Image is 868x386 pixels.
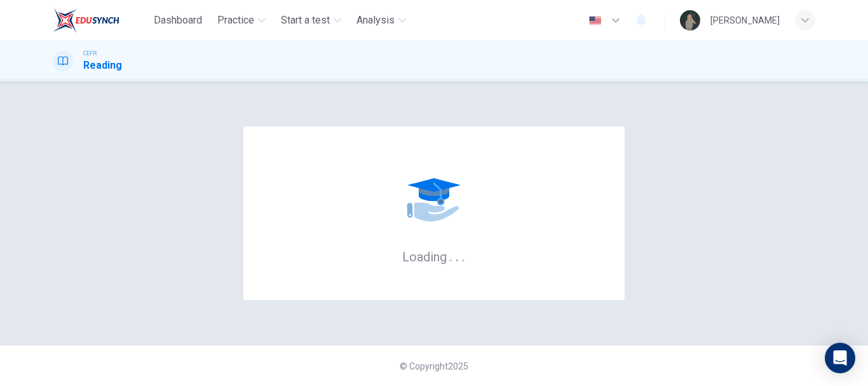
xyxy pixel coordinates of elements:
h6: . [455,245,459,266]
span: Dashboard [154,13,202,28]
img: EduSynch logo [53,8,119,33]
img: en [587,16,603,25]
span: Analysis [356,13,395,28]
h6: . [461,245,466,266]
img: Profile picture [680,10,700,31]
span: © Copyright 2025 [400,361,468,371]
div: Open Intercom Messenger [825,343,855,373]
span: CEFR [83,49,97,58]
h1: Reading [83,58,122,73]
button: Start a test [276,9,346,32]
button: Analysis [351,9,411,32]
div: [PERSON_NAME] [710,13,780,28]
span: Start a test [281,13,330,28]
a: EduSynch logo [53,8,149,33]
button: Dashboard [149,9,207,32]
button: Practice [212,9,271,32]
span: Practice [217,13,254,28]
h6: Loading [402,248,466,265]
h6: . [449,245,453,266]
